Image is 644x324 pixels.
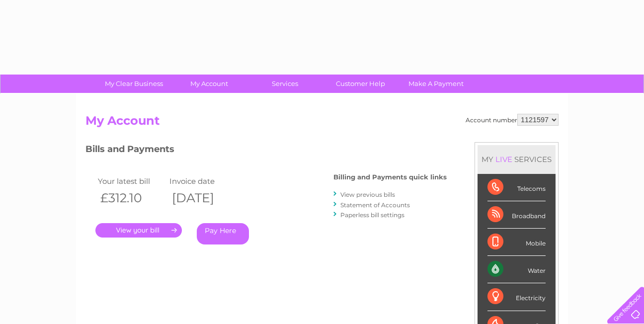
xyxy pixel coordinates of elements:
a: My Account [168,75,250,93]
td: Your latest bill [95,174,167,188]
div: Electricity [487,283,546,311]
div: Water [487,256,546,283]
h3: Bills and Payments [85,142,447,160]
div: Account number [466,114,559,126]
div: Telecoms [487,174,546,201]
th: [DATE] [167,188,239,208]
div: Mobile [487,229,546,256]
div: LIVE [493,155,514,164]
a: My Clear Business [93,75,175,93]
div: Broadband [487,201,546,229]
a: Make A Payment [395,75,477,93]
h2: My Account [85,114,559,133]
a: . [95,223,182,238]
a: Pay Here [197,223,249,244]
a: Services [244,75,326,93]
th: £312.10 [95,188,167,208]
a: View previous bills [340,191,395,198]
td: Invoice date [167,174,239,188]
a: Statement of Accounts [340,201,410,209]
a: Customer Help [320,75,402,93]
a: Paperless bill settings [340,211,404,219]
div: MY SERVICES [478,145,556,173]
h4: Billing and Payments quick links [333,173,447,181]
